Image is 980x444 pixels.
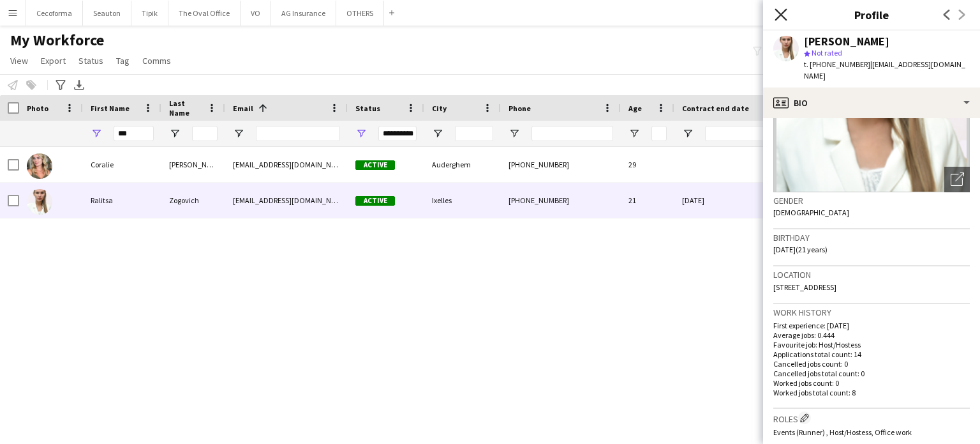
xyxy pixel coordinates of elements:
[142,55,171,66] span: Comms
[355,196,395,206] span: Active
[455,126,493,141] input: City Filter Input
[355,160,395,170] span: Active
[233,128,244,139] button: Open Filter Menu
[509,103,531,113] span: Phone
[27,189,52,215] img: Ralitsa Zogovich
[804,59,965,80] span: | [EMAIL_ADDRESS][DOMAIN_NAME]
[432,128,443,139] button: Open Filter Menu
[651,126,667,141] input: Age Filter Input
[10,55,28,66] span: View
[804,59,870,69] span: t. [PHONE_NUMBER]
[628,128,640,139] button: Open Filter Menu
[682,128,694,139] button: Open Filter Menu
[424,183,501,218] div: Ixelles
[773,388,970,397] p: Worked jobs total count: 8
[225,183,348,218] div: [EMAIL_ADDRESS][DOMAIN_NAME]
[682,103,749,113] span: Contract end date
[192,126,218,141] input: Last Name Filter Input
[773,232,970,243] h3: Birthday
[531,126,613,141] input: Phone Filter Input
[131,1,168,26] button: Tipik
[621,183,674,218] div: 21
[944,167,970,192] div: Open photos pop-in
[773,359,970,369] p: Cancelled jobs count: 0
[773,208,849,217] span: [DEMOGRAPHIC_DATA]
[804,36,889,47] div: [PERSON_NAME]
[336,1,384,26] button: OTHERS
[773,282,836,292] span: [STREET_ADDRESS]
[91,103,130,113] span: First Name
[773,245,828,254] span: [DATE] (21 years)
[773,307,970,318] h3: Work history
[161,183,225,218] div: Zogovich
[83,1,131,26] button: Seauton
[271,1,336,26] button: AG Insurance
[83,183,161,218] div: Ralitsa
[355,103,380,113] span: Status
[36,52,71,69] a: Export
[27,153,52,179] img: Coralie Van Geem
[773,330,970,340] p: Average jobs: 0.444
[5,52,33,69] a: View
[432,103,447,113] span: City
[27,103,48,113] span: Photo
[763,88,980,118] div: Bio
[705,126,794,141] input: Contract end date Filter Input
[53,77,68,93] app-action-btn: Advanced filters
[501,183,621,218] div: [PHONE_NUMBER]
[225,147,348,182] div: [EMAIL_ADDRESS][DOMAIN_NAME]
[233,103,253,113] span: Email
[26,1,83,26] button: Cecoforma
[168,1,241,26] button: The Oval Office
[773,378,970,388] p: Worked jobs count: 0
[355,128,367,139] button: Open Filter Menu
[78,55,103,66] span: Status
[256,126,340,141] input: Email Filter Input
[137,52,176,69] a: Comms
[773,195,970,206] h3: Gender
[83,147,161,182] div: Coralie
[41,55,66,66] span: Export
[501,147,621,182] div: [PHONE_NUMBER]
[241,1,271,26] button: VO
[773,369,970,378] p: Cancelled jobs total count: 0
[116,55,130,66] span: Tag
[169,128,181,139] button: Open Filter Menu
[111,52,135,69] a: Tag
[509,128,520,139] button: Open Filter Menu
[763,6,980,23] h3: Profile
[773,269,970,280] h3: Location
[812,48,842,57] span: Not rated
[114,126,154,141] input: First Name Filter Input
[773,340,970,349] p: Favourite job: Host/Hostess
[71,77,87,93] app-action-btn: Export XLSX
[628,103,642,113] span: Age
[621,147,674,182] div: 29
[773,427,912,437] span: Events (Runner) , Host/Hostess, Office work
[91,128,102,139] button: Open Filter Menu
[169,98,202,118] span: Last Name
[10,31,104,50] span: My Workforce
[773,349,970,359] p: Applications total count: 14
[773,321,970,330] p: First experience: [DATE]
[682,195,704,205] span: [DATE]
[73,52,108,69] a: Status
[773,411,970,425] h3: Roles
[161,147,225,182] div: [PERSON_NAME]
[424,147,501,182] div: Auderghem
